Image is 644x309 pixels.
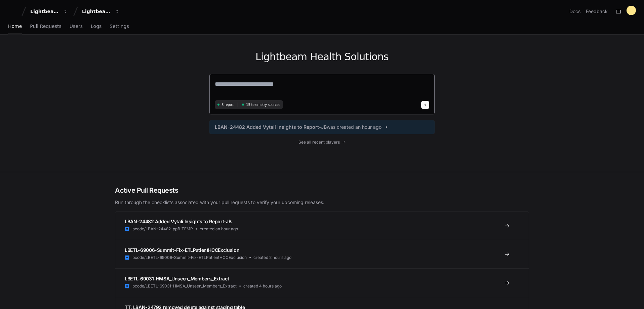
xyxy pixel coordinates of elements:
a: LBAN-24482 Added Vytali Insights to Report-JBwas created an hour ago [215,124,429,130]
a: LBETL-69031-HMSA_Unseen_Members_Extractlbcode/LBETL-69031-HMSA_Unseen_Members_Extractcreated 4 ho... [115,268,529,297]
h1: Lightbeam Health Solutions [209,51,435,63]
a: LBETL-69006-Summit-Fix-ETLPatientHCCExclusionlbcode/LBETL-69006-Summit-Fix-ETLPatientHCCExclusion... [115,240,529,268]
span: lbcode/LBAN-24482-ppfl-TEMP [131,226,193,232]
span: Logs [91,24,102,28]
div: Lightbeam Health Solutions [82,8,111,15]
a: Settings [110,19,129,34]
span: See all recent players [298,140,340,145]
div: Lightbeam Health [30,8,59,15]
button: Lightbeam Health Solutions [79,5,122,17]
span: Home [8,24,22,28]
button: Lightbeam Health [28,5,71,17]
span: created 2 hours ago [253,255,291,260]
a: See all recent players [209,140,435,145]
button: Feedback [586,8,608,15]
span: was created an hour ago [327,124,381,130]
span: lbcode/LBETL-69006-Summit-Fix-ETLPatientHCCExclusion [131,255,247,260]
span: LBAN-24482 Added Vytali Insights to Report-JB [125,219,231,224]
a: Home [8,19,22,34]
p: Run through the checklists associated with your pull requests to verify your upcoming releases. [115,199,529,206]
a: LBAN-24482 Added Vytali Insights to Report-JBlbcode/LBAN-24482-ppfl-TEMPcreated an hour ago [115,211,529,240]
span: LBETL-69031-HMSA_Unseen_Members_Extract [125,276,229,281]
span: LBETL-69006-Summit-Fix-ETLPatientHCCExclusion [125,247,239,253]
a: Logs [91,19,102,34]
a: Pull Requests [30,19,61,34]
span: 8 repos [222,102,234,107]
span: LBAN-24482 Added Vytali Insights to Report-JB [215,124,327,130]
span: Pull Requests [30,24,61,28]
span: Users [70,24,83,28]
a: Docs [569,8,580,15]
a: Users [70,19,83,34]
span: Settings [110,24,129,28]
h2: Active Pull Requests [115,186,529,195]
span: created an hour ago [200,226,238,232]
span: 15 telemetry sources [246,102,280,107]
span: lbcode/LBETL-69031-HMSA_Unseen_Members_Extract [131,283,237,289]
span: created 4 hours ago [243,283,282,289]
